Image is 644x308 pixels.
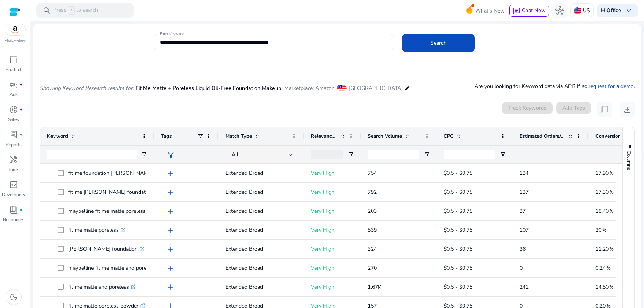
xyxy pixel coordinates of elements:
[225,279,297,295] p: Extended Broad
[9,292,18,302] span: dark_mode
[444,150,495,159] input: CPC Filter Input
[160,31,184,36] mat-label: Enter Keyword
[225,133,252,140] span: Match Type
[520,245,526,253] span: 36
[166,169,175,178] span: add
[520,170,529,177] span: 134
[520,264,523,272] span: 0
[5,24,25,35] img: amazon.svg
[589,83,634,90] a: request for a demo
[520,133,565,140] span: Estimated Orders/Month
[53,6,98,15] p: Press to search
[475,4,505,17] span: What's New
[68,260,190,276] p: maybelline fit me matte and poreless foundation
[522,7,546,14] span: Chat Now
[2,191,25,198] p: Developers
[595,245,614,253] span: 11.20%
[520,226,529,234] span: 107
[68,203,194,219] p: maybelline fit me matte poreless liquid foundation
[3,216,24,223] p: Resources
[348,151,354,157] button: Open Filter Menu
[444,283,472,291] span: $0.5 - $0.75
[311,279,354,295] p: Very High
[368,170,377,177] span: 754
[225,260,297,276] p: Extended Broad
[5,66,22,73] p: Product
[9,55,18,64] span: inventory_2
[620,102,635,117] button: download
[225,184,297,200] p: Extended Broad
[430,39,447,47] span: Search
[20,208,23,211] span: fiber_manual_record
[39,85,134,92] i: Showing Keyword Research results for:
[444,226,472,234] span: $0.5 - $0.75
[166,245,175,254] span: add
[368,150,419,159] input: Search Volume Filter Input
[20,133,23,136] span: fiber_manual_record
[281,85,335,92] span: | Marketplace: Amazon
[444,133,453,140] span: CPC
[574,7,581,14] img: us.svg
[9,205,18,214] span: book_4
[68,241,145,257] p: [PERSON_NAME] foundation
[47,133,68,140] span: Keyword
[68,165,160,181] p: fit me foundation [PERSON_NAME]
[231,151,238,158] span: All
[9,105,18,114] span: donut_small
[6,141,22,148] p: Reports
[368,133,402,140] span: Search Volume
[166,150,175,159] span: filter_alt
[552,3,567,18] button: hub
[520,189,529,196] span: 137
[405,83,411,92] mat-icon: edit
[47,150,137,159] input: Keyword Filter Input
[141,151,147,157] button: Open Filter Menu
[311,222,354,238] p: Very High
[349,85,403,92] span: [GEOGRAPHIC_DATA]
[520,207,526,215] span: 37
[368,245,377,253] span: 324
[368,264,377,272] span: 270
[595,133,633,140] span: Conversion Rate
[166,188,175,197] span: add
[368,189,377,196] span: 792
[311,165,354,181] p: Very High
[474,82,635,90] p: Are you looking for Keyword data via API? If so, .
[5,38,26,44] p: Marketplace
[166,226,175,235] span: add
[424,151,430,157] button: Open Filter Menu
[68,184,160,200] p: fit me [PERSON_NAME] foundation
[68,279,136,295] p: fit me matte and poreless
[555,6,564,15] span: hub
[595,226,606,234] span: 20%
[368,207,377,215] span: 203
[625,151,632,170] span: Columns
[9,130,18,139] span: lab_profile
[595,170,614,177] span: 17.90%
[444,170,472,177] span: $0.5 - $0.75
[444,207,472,215] span: $0.5 - $0.75
[9,91,18,98] p: Ads
[166,207,175,216] span: add
[509,5,549,17] button: chatChat Now
[595,207,614,215] span: 18.40%
[595,189,614,196] span: 17.30%
[9,80,18,89] span: campaign
[583,4,590,17] p: US
[135,85,281,92] span: Fit Me Matte + Poreless Liquid Oil-Free Foundation Makeup
[311,184,354,200] p: Very High
[20,83,23,86] span: fiber_manual_record
[9,155,18,164] span: handyman
[513,7,520,15] span: chat
[500,151,506,157] button: Open Filter Menu
[225,165,297,181] p: Extended Broad
[43,6,52,15] span: search
[311,241,354,257] p: Very High
[311,133,337,140] span: Relevance Score
[166,283,175,292] span: add
[311,203,354,219] p: Very High
[444,245,472,253] span: $0.5 - $0.75
[8,116,19,123] p: Sales
[624,6,633,15] span: keyboard_arrow_down
[623,105,632,114] span: download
